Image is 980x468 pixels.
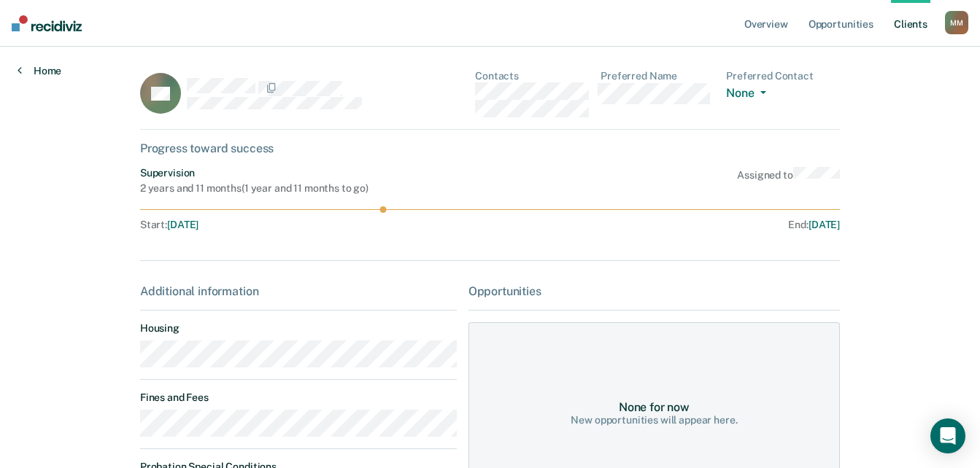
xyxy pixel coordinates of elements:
[737,167,840,195] div: Assigned to
[12,15,82,31] img: Recidiviz
[140,391,457,404] dt: Fines and Fees
[475,70,589,82] dt: Contacts
[726,86,771,103] button: None
[140,141,840,155] div: Progress toward success
[726,70,840,82] dt: Preferred Contact
[140,182,369,195] div: 2 years and 11 months ( 1 year and 11 months to go )
[140,219,490,231] div: Start :
[140,322,457,335] dt: Housing
[809,219,840,230] span: [DATE]
[945,11,968,34] div: M M
[930,418,965,453] div: Open Intercom Messenger
[468,284,840,298] div: Opportunities
[496,219,840,231] div: End :
[571,414,737,426] div: New opportunities will appear here.
[601,70,714,82] dt: Preferred Name
[140,167,369,179] div: Supervision
[18,64,61,77] a: Home
[945,11,968,34] button: MM
[619,400,690,414] div: None for now
[167,219,198,230] span: [DATE]
[140,284,457,298] div: Additional information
